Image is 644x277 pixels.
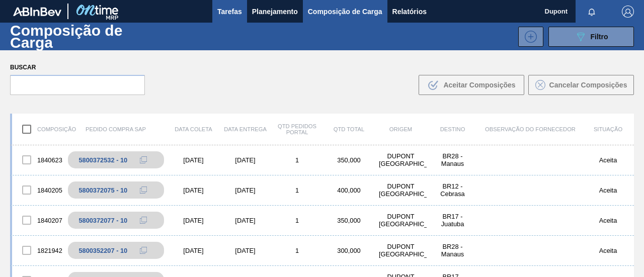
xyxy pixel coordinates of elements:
[576,5,608,19] button: Notificações
[133,214,153,226] div: Copiar
[582,217,634,224] div: Aceita
[582,247,634,254] div: Aceita
[582,126,634,132] div: Situação
[548,27,634,47] button: Filtro
[12,179,64,201] div: 1840205
[528,75,634,95] button: Cancelar Composições
[168,217,219,224] div: [DATE]
[427,243,478,258] div: BR28 - Manaus
[323,126,375,132] div: Qtd Total
[591,33,608,41] span: Filtro
[271,247,323,254] div: 1
[12,149,64,170] div: 1840623
[64,126,168,132] div: Pedido Compra SAP
[427,152,478,167] div: BR28 - Manaus
[582,187,634,194] div: Aceita
[323,156,375,164] div: 350,000
[133,184,153,196] div: Copiar
[271,187,323,194] div: 1
[12,240,64,261] div: 1821942
[217,6,242,18] span: Tarefas
[168,126,219,132] div: Data coleta
[133,154,153,166] div: Copiar
[308,6,382,18] span: Composição de Carga
[219,247,271,254] div: [DATE]
[375,152,427,167] div: DUPONT BRASIL
[78,217,127,224] div: 5800372077 - 10
[78,187,127,194] div: 5800372075 - 10
[271,123,323,135] div: Qtd Pedidos Portal
[622,6,634,18] img: Logout
[10,60,145,75] label: Buscar
[271,156,323,164] div: 1
[78,156,127,164] div: 5800372532 - 10
[219,187,271,194] div: [DATE]
[219,217,271,224] div: [DATE]
[323,187,375,194] div: 400,000
[549,81,627,89] span: Cancelar Composições
[443,81,515,89] span: Aceitar Composições
[375,213,427,228] div: DUPONT BRASIL
[252,6,298,18] span: Planejamento
[12,210,64,231] div: 1840207
[427,182,478,198] div: BR12 - Cebrasa
[375,243,427,258] div: DUPONT BRASIL
[582,156,634,164] div: Aceita
[78,247,127,254] div: 5800352207 - 10
[427,213,478,228] div: BR17 - Juatuba
[219,156,271,164] div: [DATE]
[419,75,524,95] button: Aceitar Composições
[12,119,64,140] div: Composição
[219,126,271,132] div: Data entrega
[375,182,427,198] div: DUPONT BRASIL
[168,156,219,164] div: [DATE]
[513,27,543,47] div: Nova Composição
[392,6,427,18] span: Relatórios
[323,217,375,224] div: 350,000
[168,247,219,254] div: [DATE]
[13,7,61,16] img: TNhmsLtSVTkK8tSr43FrP2fwEKptu5GPRR3wAAAABJRU5ErkJggg==
[478,126,582,132] div: Observação do Fornecedor
[427,126,478,132] div: Destino
[271,217,323,224] div: 1
[375,126,427,132] div: Origem
[133,244,153,256] div: Copiar
[323,247,375,254] div: 300,000
[10,25,163,48] h1: Composição de Carga
[168,187,219,194] div: [DATE]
